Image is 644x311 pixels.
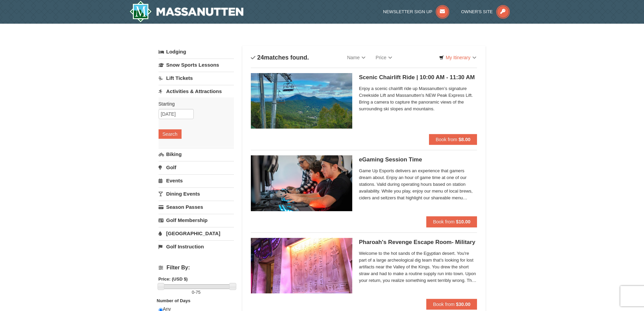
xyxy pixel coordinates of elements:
[359,168,477,201] span: Game Up Esports delivers an experience that gamers dream about. Enjoy an hour of game time at one...
[159,46,234,58] a: Lodging
[456,219,471,224] strong: $10.00
[359,85,477,112] span: Enjoy a scenic chairlift ride up Massanutten’s signature Creekside Lift and Massanutten's NEW Pea...
[359,156,477,163] h5: eGaming Session Time
[435,52,480,63] a: My Itinerary
[342,51,371,64] a: Name
[196,290,200,295] span: 75
[461,9,493,14] span: Owner's Site
[359,250,477,284] span: Welcome to the hot sands of the Egyptian desert. You're part of a large archeological dig team th...
[159,201,234,213] a: Season Passes
[159,129,182,139] button: Search
[383,9,449,14] a: Newsletter Sign Up
[159,240,234,253] a: Golf Instruction
[159,214,234,226] a: Golf Membership
[456,302,471,307] strong: $30.00
[433,219,455,224] span: Book from
[159,148,234,160] a: Biking
[251,73,352,129] img: 24896431-1-a2e2611b.jpg
[159,161,234,174] a: Golf
[159,72,234,84] a: Lift Tickets
[426,299,477,310] button: Book from $30.00
[159,101,229,107] label: Starting
[429,134,477,145] button: Book from $8.00
[159,174,234,187] a: Events
[159,276,188,282] strong: Price: (USD $)
[371,51,397,64] a: Price
[159,187,234,200] a: Dining Events
[461,9,510,14] a: Owner's Site
[129,1,244,22] img: Massanutten Resort Logo
[359,74,477,81] h5: Scenic Chairlift Ride | 10:00 AM - 11:30 AM
[251,155,352,211] img: 19664770-34-0b975b5b.jpg
[251,54,309,61] h4: matches found.
[159,59,234,71] a: Snow Sports Lessons
[159,85,234,97] a: Activities & Attractions
[359,239,477,246] h5: Pharoah's Revenge Escape Room- Military
[159,227,234,240] a: [GEOGRAPHIC_DATA]
[157,298,191,303] strong: Number of Days
[436,137,457,142] span: Book from
[426,216,477,227] button: Book from $10.00
[159,265,234,271] h4: Filter By:
[192,290,194,295] span: 0
[257,54,264,61] span: 24
[251,238,352,293] img: 6619913-410-20a124c9.jpg
[458,137,470,142] strong: $8.00
[433,302,455,307] span: Book from
[129,1,244,22] a: Massanutten Resort
[383,9,432,14] span: Newsletter Sign Up
[159,289,234,296] label: -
